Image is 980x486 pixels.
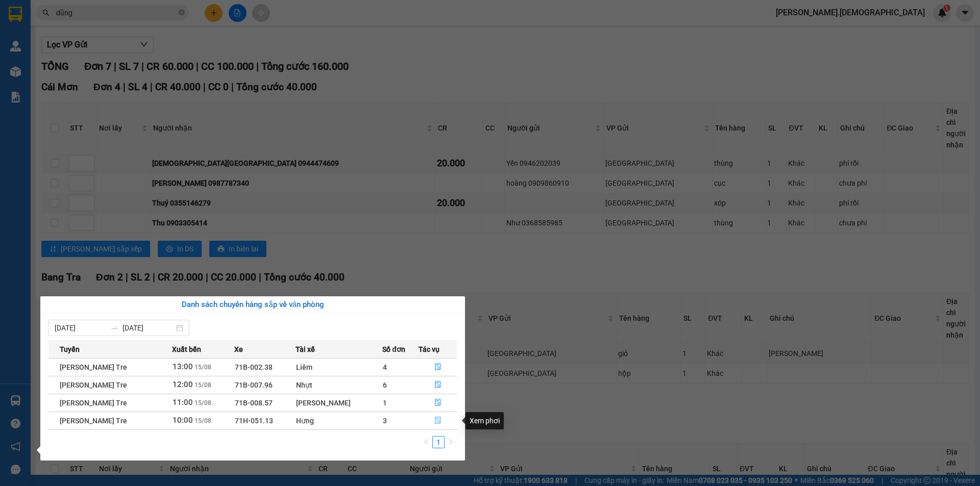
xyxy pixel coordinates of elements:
span: file-done [434,381,442,389]
span: 10:00 [173,416,193,425]
li: Previous Page [420,436,432,448]
div: [GEOGRAPHIC_DATA] [97,9,201,32]
button: left [420,436,432,448]
span: 71H-051.13 [235,417,273,425]
li: 1 [432,436,445,448]
div: Liêm [296,362,382,373]
div: Hưng [296,415,382,426]
span: file-done [434,363,442,371]
span: CC : [96,67,110,78]
span: [PERSON_NAME] Tre [60,417,127,425]
span: [PERSON_NAME] Tre [60,363,127,371]
span: 15/08 [194,399,211,406]
input: Đến ngày [122,322,174,334]
span: swap-right [110,324,118,332]
span: [PERSON_NAME] Tre [60,381,127,389]
div: 0914557750 [97,44,201,58]
span: 15/08 [194,417,211,424]
button: file-done [419,395,456,411]
span: 15/08 [194,364,211,371]
span: Tài xế [296,344,315,355]
span: Tuyến [60,344,80,355]
span: 1 [383,399,387,407]
span: Xuất bến [172,344,201,355]
button: file-done [419,413,456,429]
span: left [423,439,429,445]
span: Số đơn [382,344,405,355]
span: Tác vụ [419,344,439,355]
input: Từ ngày [55,322,106,334]
span: 4 [383,363,387,371]
span: file-done [434,399,442,407]
span: 12:00 [173,380,193,389]
span: 71B-002.38 [235,363,273,371]
span: 71B-007.96 [235,381,273,389]
span: 6 [383,381,387,389]
div: 40.000 [96,64,202,79]
span: Xe [234,344,243,355]
div: Ba Vát [9,9,90,21]
a: 1 [433,437,444,448]
div: Xem phơi [465,412,504,429]
span: 11:00 [173,398,193,407]
span: right [448,439,454,445]
li: Next Page [445,436,457,448]
button: file-done [419,359,456,375]
div: [PERSON_NAME] [296,397,382,408]
span: [PERSON_NAME] Tre [60,399,127,407]
span: file-done [434,417,442,425]
span: to [110,324,118,332]
span: 13:00 [173,362,193,371]
span: 15/08 [194,381,211,389]
button: right [445,436,457,448]
span: 71B-008.57 [235,399,273,407]
span: 3 [383,417,387,425]
button: file-done [419,377,456,393]
span: Nhận: [97,9,122,19]
div: Triều [97,32,201,44]
div: Danh sách chuyến hàng sắp về văn phòng [48,299,457,311]
div: Nhựt [296,379,382,391]
span: Gửi: [9,10,24,20]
